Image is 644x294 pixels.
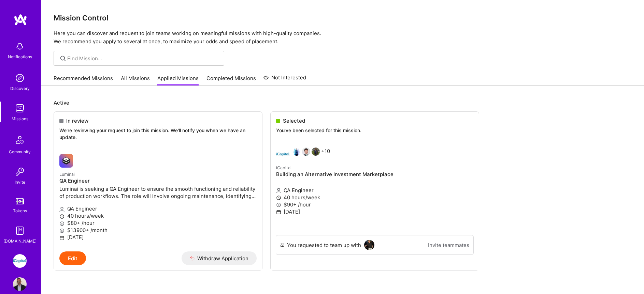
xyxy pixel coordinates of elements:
p: Luminai is seeking a QA Engineer to ensure the smooth functioning and reliability of production w... [59,185,257,200]
img: Community [12,132,28,148]
p: 40 hours/week [59,212,257,219]
i: icon SearchGrey [59,55,67,62]
i: icon Applicant [59,207,65,212]
a: All Missions [121,75,150,86]
img: teamwork [13,102,27,115]
div: Missions [12,115,28,122]
img: logo [14,14,27,26]
p: $80+ /hour [59,219,257,227]
img: discovery [13,71,27,85]
p: QA Engineer [59,205,257,212]
h4: QA Engineer [59,178,257,184]
img: Luminai company logo [59,154,73,168]
input: Find Mission... [67,55,219,62]
i: icon MoneyGray [59,228,65,233]
img: bell [13,40,27,53]
div: Tokens [13,207,27,214]
a: User Avatar [11,277,28,291]
div: Discovery [10,85,30,92]
span: In review [66,117,88,124]
p: Active [54,99,632,106]
h3: Mission Control [54,14,632,22]
div: Invite [15,179,25,186]
div: [DOMAIN_NAME] [3,237,37,245]
i: icon Clock [59,214,65,219]
p: $13900+ /month [59,227,257,234]
i: icon MoneyGray [59,221,65,226]
a: Recommended Missions [54,75,113,86]
p: We're reviewing your request to join this mission. We'll notify you when we have an update. [59,127,257,140]
p: [DATE] [59,234,257,241]
button: Edit [59,251,86,265]
a: iCapital: Building an Alternative Investment Marketplace [11,254,28,268]
a: Luminai company logoLuminaiQA EngineerLuminai is seeking a QA Engineer to ensure the smooth funct... [54,149,262,251]
small: Luminai [59,172,75,177]
img: iCapital: Building an Alternative Investment Marketplace [13,254,27,268]
a: Applied Missions [157,75,199,86]
img: guide book [13,224,27,237]
p: Here you can discover and request to join teams working on meaningful missions with high-quality ... [54,29,632,46]
img: User Avatar [13,277,27,291]
i: icon Calendar [59,235,65,241]
img: tokens [16,198,24,204]
a: Not Interested [263,74,306,86]
a: Completed Missions [206,75,256,86]
div: Community [9,148,31,155]
img: Invite [13,165,27,179]
button: Withdraw Application [182,251,257,265]
div: Notifications [8,53,32,60]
